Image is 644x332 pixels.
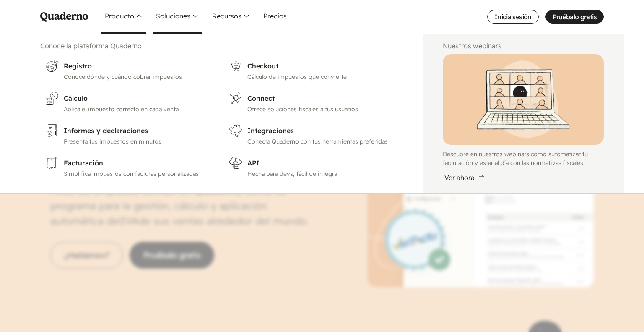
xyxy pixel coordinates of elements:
h3: Informes y declaraciones [64,125,209,136]
a: Informes y declaracionesPresenta tus impuestos en minutos [40,119,214,151]
a: ConnectOfrece soluciones fiscales a tus usuarios [224,86,403,119]
p: Conecta Quaderno con tus herramientas preferidas [247,137,398,146]
h2: Nuestros webinars [443,41,604,51]
a: Illustration of Qoodle giving a webinarDescubre en nuestros webinars cómo automatizar tu facturac... [443,54,604,183]
p: Conoce dónde y cuándo cobrar impuestos [64,73,209,81]
p: Cálculo de impuestos que convierte [247,73,398,81]
h3: API [247,158,398,168]
h2: Conoce la plataforma Quaderno [40,41,402,51]
h3: Cálculo [64,93,209,103]
h3: Connect [247,93,398,103]
a: Inicia sesión [487,10,539,24]
a: Pruébalo gratis [545,10,604,24]
div: Ver ahora [443,173,486,183]
h3: Facturación [64,158,209,168]
a: APIHecha para devs, fácil de integrar [224,151,403,183]
p: Presenta tus impuestos en minutos [64,137,209,146]
a: RegistroConoce dónde y cuándo cobrar impuestos [40,54,214,86]
p: Ofrece soluciones fiscales a tus usuarios [247,105,398,114]
h3: Registro [64,61,209,71]
h3: Checkout [247,61,398,71]
p: Hecha para devs, fácil de integrar [247,170,398,178]
a: IntegracionesConecta Quaderno con tus herramientas preferidas [224,119,403,151]
h3: Integraciones [247,125,398,136]
a: FacturaciónSimplifica impuestos con facturas personalizadas [40,151,214,183]
p: Descubre en nuestros webinars cómo automatizar tu facturación y estar al día con las normativas f... [443,150,604,167]
a: CheckoutCálculo de impuestos que convierte [224,54,403,86]
p: Aplica el impuesto correcto en cada venta [64,105,209,114]
p: Simplifica impuestos con facturas personalizadas [64,170,209,178]
a: CálculoAplica el impuesto correcto en cada venta [40,86,214,119]
img: Illustration of Qoodle giving a webinar [443,54,604,145]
